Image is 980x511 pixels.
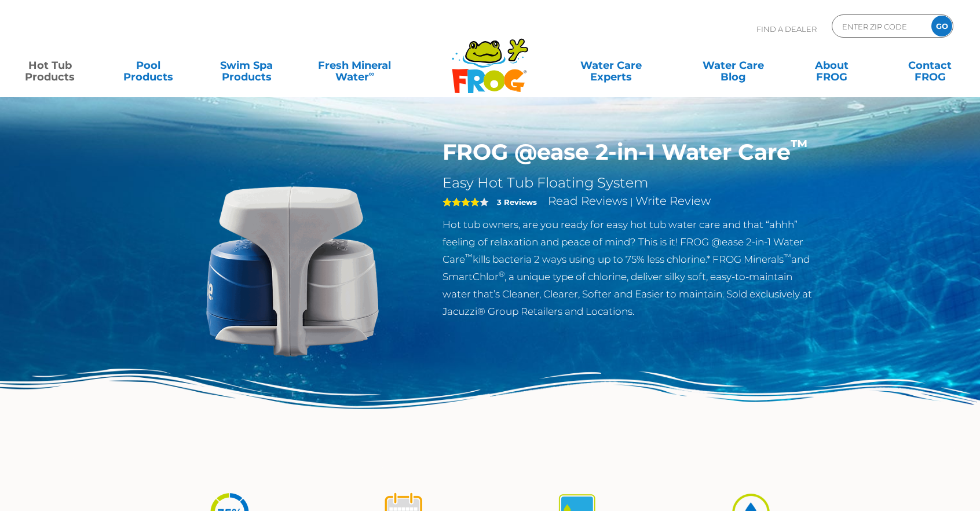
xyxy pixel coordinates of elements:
img: Frog Products Logo [445,23,535,94]
sup: ™ [465,252,473,261]
span: 4 [443,197,480,207]
span: | [630,196,633,207]
sup: ™ [791,135,808,156]
img: @ease-2-in-1-Holder-v2.png [160,139,425,404]
input: GO [931,16,952,36]
p: Find A Dealer [756,14,817,43]
h1: FROG @ease 2-in-1 Water Care [443,139,821,166]
a: Fresh MineralWater∞ [307,54,403,77]
p: Hot tub owners, are you ready for easy hot tub water care and that “ahhh” feeling of relaxation a... [443,216,821,320]
a: Water CareBlog [695,54,771,77]
strong: 3 Reviews [497,197,537,207]
a: PoolProducts [110,54,187,77]
a: Write Review [635,194,711,208]
sup: ∞ [369,69,375,78]
a: Hot TubProducts [12,54,88,77]
sup: ® [499,270,504,278]
a: AboutFROG [793,54,870,77]
a: ContactFROG [892,54,968,77]
a: Read Reviews [548,194,628,208]
a: Water CareExperts [548,54,673,77]
sup: ™ [784,252,791,261]
a: Swim SpaProducts [209,54,285,77]
h2: Easy Hot Tub Floating System [443,174,821,192]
